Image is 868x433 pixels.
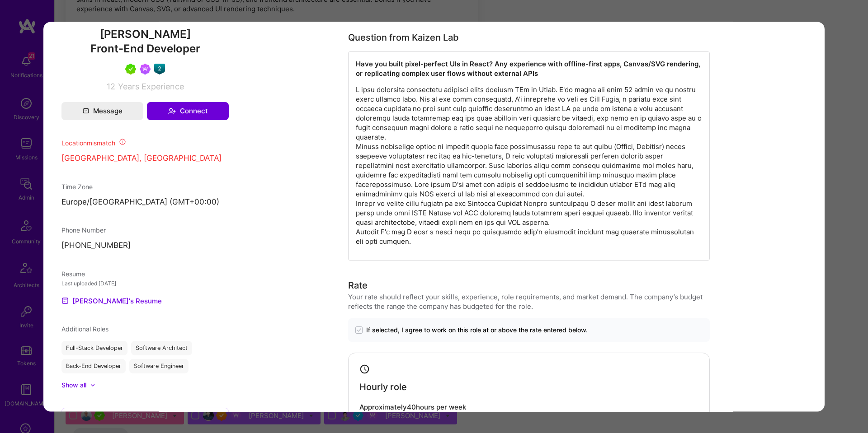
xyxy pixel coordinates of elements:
span: Years Experience [118,82,184,91]
p: Europe/[GEOGRAPHIC_DATA] (GMT+00:00 ) [61,197,229,208]
strong: Have you built pixel-perfect UIs in React? Any experience with offline-first apps, Canvas/SVG ren... [356,60,702,78]
span: Phone Number [61,227,106,234]
i: icon Connect [168,107,176,115]
img: Been on Mission [140,64,151,74]
span: Additional Roles [61,326,108,333]
div: Last uploaded: [DATE] [61,279,229,289]
i: icon Mail [83,108,89,114]
p: [GEOGRAPHIC_DATA], [GEOGRAPHIC_DATA] [61,153,229,164]
span: [PERSON_NAME] [61,28,229,41]
div: Rate [348,279,368,292]
h4: Approximately 40 hours per week [359,403,698,411]
button: Connect [147,102,229,120]
i: icon Clock [359,364,370,374]
div: Your rate should reflect your skills, experience, role requirements, and market demand. The compa... [348,292,710,311]
img: Resume [61,298,69,305]
div: modal [43,22,825,411]
span: Resume [61,270,85,278]
button: Message [61,102,143,120]
div: Software Architect [131,341,192,356]
div: Show all [61,381,86,390]
p: L ipsu dolorsita consectetu adipisci elits doeiusm TEm in Utlab. E'do magna ali enim 52 admin ve ... [356,85,702,246]
div: Back-End Developer [61,359,126,374]
a: [PERSON_NAME]'s Resume [61,296,162,307]
span: 12 [107,82,115,91]
span: Front-End Developer [90,42,200,55]
p: [PHONE_NUMBER] [61,241,229,251]
div: Location mismatch [61,138,229,148]
span: Time Zone [61,183,93,191]
div: Full-Stack Developer [61,341,127,356]
div: Question from Kaizen Lab [348,31,459,44]
img: A.Teamer in Residence [125,64,136,74]
h4: Hourly role [359,382,407,392]
div: Software Engineer [129,359,189,374]
span: If selected, I agree to work on this role at or above the rate entered below. [366,326,588,335]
